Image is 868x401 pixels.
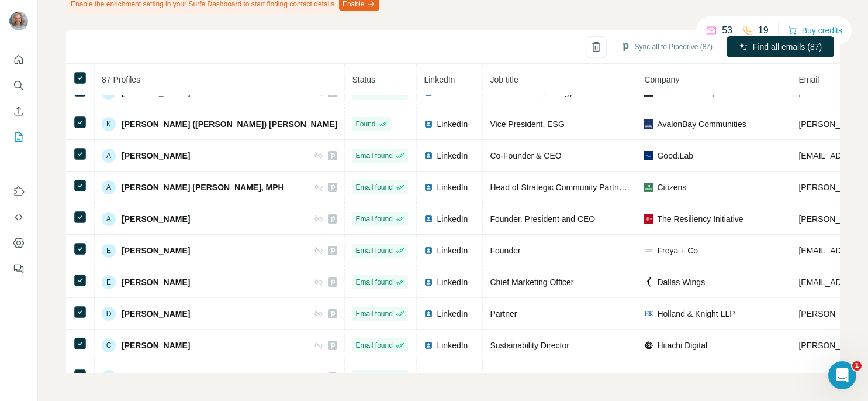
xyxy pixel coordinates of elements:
span: Founder [490,246,520,255]
button: Enrich CSV [9,101,28,122]
span: Found [355,119,375,129]
div: A [102,212,116,226]
span: Vice President, Energy & Sustainability [490,88,631,97]
img: LinkedIn logo [424,372,433,382]
span: Email found [355,182,392,193]
span: LinkedIn [424,75,455,84]
img: LinkedIn logo [424,183,433,192]
img: LinkedIn logo [424,119,433,129]
button: My lists [9,126,28,148]
span: 1 [852,361,862,371]
span: LinkedIn [437,340,468,351]
div: K [102,117,116,131]
span: LinkedIn [437,150,468,162]
span: [PERSON_NAME] [122,213,190,225]
span: Job title [490,75,518,84]
img: company-logo [644,247,653,253]
span: Hitachi Digital [657,340,707,351]
span: Co-Founder & CEO [490,151,561,160]
span: LinkedIn [437,276,468,288]
img: company-logo [644,277,653,287]
button: Find all emails (87) [727,36,834,57]
span: Email found [355,372,392,382]
div: A [102,180,116,194]
iframe: Intercom live chat [828,361,856,389]
span: LinkedIn [437,181,468,193]
span: Email found [355,150,392,161]
span: Founder, President and CEO [490,214,595,224]
span: Email found [355,309,392,319]
img: LinkedIn logo [424,277,433,287]
img: company-logo [644,151,653,160]
img: LinkedIn logo [424,246,433,255]
button: Feedback [9,258,28,279]
span: Email found [355,340,392,351]
button: Search [9,75,28,96]
span: [PERSON_NAME] ([PERSON_NAME]) [PERSON_NAME] [122,118,337,130]
span: Email found [355,214,392,224]
span: [PERSON_NAME] [122,340,190,351]
span: Vice President, ESG [490,119,564,129]
div: E [102,244,116,258]
button: Use Surfe on LinkedIn [9,181,28,202]
span: [PERSON_NAME] [122,276,190,288]
span: Head of Strategic Community Partnerships and Engagement [490,183,710,192]
span: Find all emails (87) [753,41,822,53]
img: LinkedIn logo [424,214,433,224]
img: company-logo [644,214,653,224]
img: Avatar [9,12,28,30]
span: Company [644,75,679,84]
span: LinkedIn [437,245,468,256]
span: [PERSON_NAME] [122,245,190,256]
button: Quick start [9,49,28,70]
span: Citizens [657,181,686,193]
span: The Resiliency Initiative [657,213,743,225]
div: B [102,370,116,384]
p: 19 [758,23,769,37]
span: [PERSON_NAME] [122,308,190,320]
button: Dashboard [9,232,28,253]
span: LinkedIn [437,371,468,383]
img: company-logo [644,119,653,129]
div: C [102,338,116,352]
span: Email found [355,277,392,287]
span: Email found [355,245,392,256]
span: Holland & Knight LLP [657,308,735,320]
img: company-logo [644,372,653,382]
span: Senior Manager, Corporate Citizenship [490,372,631,382]
span: [PERSON_NAME] [PERSON_NAME], MPH [122,181,284,193]
button: Use Surfe API [9,207,28,228]
div: E [102,275,116,289]
div: D [102,307,116,321]
span: Good.Lab [657,150,693,162]
span: Email [798,75,819,84]
span: AvalonBay Communities [657,118,746,130]
img: LinkedIn logo [424,151,433,160]
button: Buy credits [788,22,842,39]
span: Status [352,75,375,84]
span: Sustainability Director [490,341,569,350]
span: [PERSON_NAME] ([PERSON_NAME] [122,371,264,383]
span: Dallas Wings [657,276,705,288]
span: Blue Cross Blue Shield of [US_STATE] [657,371,784,383]
img: company-logo [644,309,653,318]
span: LinkedIn [437,213,468,225]
button: Sync all to Pipedrive (87) [613,38,721,56]
img: LinkedIn logo [424,341,433,350]
img: company-logo [644,341,653,350]
span: Partner [490,309,517,318]
span: Freya + Co [657,245,698,256]
span: LinkedIn [437,308,468,320]
img: company-logo [644,183,653,192]
div: A [102,149,116,163]
img: LinkedIn logo [424,309,433,318]
span: Chief Marketing Officer [490,277,573,287]
span: 87 Profiles [102,75,140,84]
span: [PERSON_NAME] [122,150,190,162]
span: LinkedIn [437,118,468,130]
p: 53 [722,23,732,37]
